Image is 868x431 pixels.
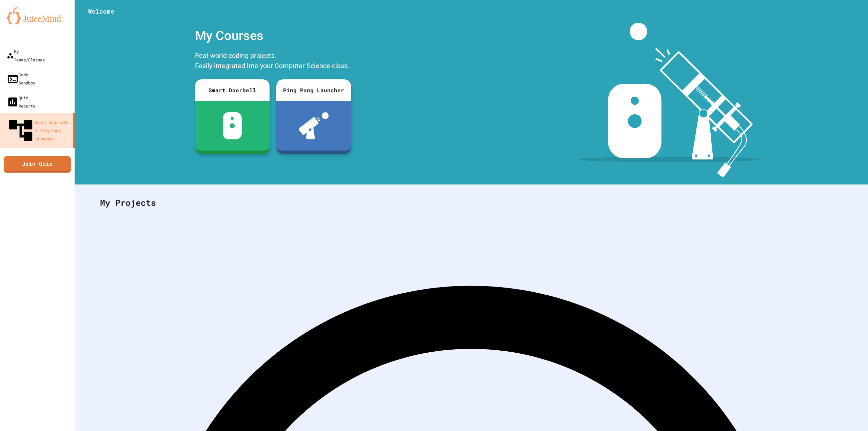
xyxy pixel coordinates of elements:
img: sdb-white.svg [223,112,242,139]
img: ppl-with-ball.png [299,112,329,139]
a: Join Quiz [4,156,71,173]
div: My Courses [192,23,354,49]
div: Smart Doorbell & Ping Pong Launcher [7,117,71,144]
div: Ping Pong Launcher [276,79,351,101]
div: My Teams/Classes [7,47,45,64]
div: Code Sandbox [7,71,35,87]
div: Quiz Reports [7,94,35,110]
img: banner-image-my-projects.png [579,23,761,178]
div: Smart Doorbell [195,79,270,101]
img: logo-orange.svg [7,7,68,24]
div: My Projects [93,190,849,216]
div: Real-world coding projects. Easily integrated into your Computer Science class. [192,49,354,74]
